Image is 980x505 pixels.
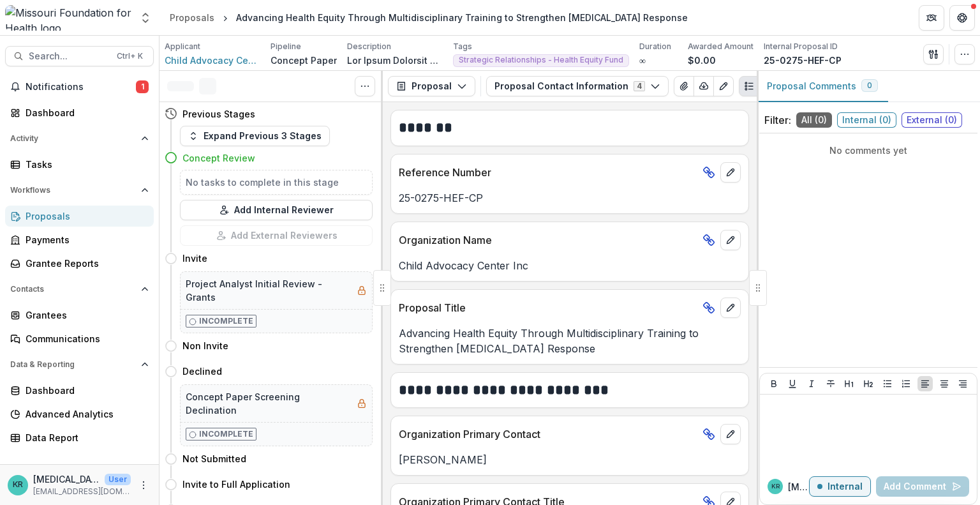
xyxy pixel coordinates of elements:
[399,426,697,442] p: Organization Primary Contact
[26,431,144,444] div: Data Report
[796,112,832,128] span: All ( 0 )
[182,151,255,165] h4: Concept Review
[388,76,475,96] button: Proposal
[720,424,741,444] button: edit
[13,481,23,489] div: Kyra Robinson
[937,376,952,391] button: Align Center
[33,486,131,497] p: [EMAIL_ADDRESS][DOMAIN_NAME]
[453,41,472,52] p: Tags
[898,376,914,391] button: Ordered List
[823,376,838,391] button: Strike
[26,106,144,119] div: Dashboard
[399,232,697,248] p: Organization Name
[114,49,145,63] div: Ctrl + K
[949,5,975,31] button: Get Help
[880,376,895,391] button: Bullet List
[182,365,222,378] h4: Declined
[165,8,219,27] a: Proposals
[182,107,255,121] h4: Previous Stages
[5,380,154,401] a: Dashboard
[136,80,149,93] span: 1
[186,176,367,189] h5: No tasks to complete in this stage
[10,360,136,369] span: Data & Reporting
[720,298,741,318] button: edit
[165,41,200,52] p: Applicant
[355,76,375,96] button: Toggle View Cancelled Tasks
[861,376,876,391] button: Heading 2
[26,158,144,171] div: Tasks
[136,478,151,493] button: More
[10,186,136,195] span: Workflows
[347,54,443,67] p: Lor Ipsum Dolorsit Ametco ad elitseddo e temp-inci utlabore etdolorema aliq enimadminim ven quisn...
[867,81,872,90] span: 0
[105,474,131,485] p: User
[199,428,253,440] p: Incomplete
[5,328,154,349] a: Communications
[180,200,373,220] button: Add Internal Reviewer
[33,472,100,486] p: [MEDICAL_DATA][PERSON_NAME]
[713,76,734,96] button: Edit as form
[26,209,144,223] div: Proposals
[5,427,154,448] a: Data Report
[917,376,933,391] button: Align Left
[137,5,154,31] button: Open entity switcher
[10,285,136,294] span: Contacts
[5,180,154,200] button: Open Workflows
[5,305,154,326] a: Grantees
[5,154,154,175] a: Tasks
[720,230,741,250] button: edit
[688,54,716,67] p: $0.00
[788,480,809,494] p: [MEDICAL_DATA] R
[399,190,741,206] p: 25-0275-HEF-CP
[182,252,207,265] h4: Invite
[399,300,697,315] p: Proposal Title
[26,257,144,270] div: Grantee Reports
[764,54,842,67] p: 25-0275-HEF-CP
[5,403,154,425] a: Advanced Analytics
[955,376,970,391] button: Align Right
[828,481,863,492] p: Internal
[720,162,741,183] button: edit
[5,102,154,123] a: Dashboard
[186,277,352,304] h5: Project Analyst Initial Review - Grants
[757,71,888,102] button: Proposal Comments
[5,229,154,250] a: Payments
[837,112,896,128] span: Internal ( 0 )
[5,5,131,31] img: Missouri Foundation for Health logo
[271,54,337,67] p: Concept Paper
[804,376,819,391] button: Italicize
[399,258,741,273] p: Child Advocacy Center Inc
[10,134,136,143] span: Activity
[199,315,253,327] p: Incomplete
[766,376,782,391] button: Bold
[5,77,154,97] button: Notifications1
[180,126,330,146] button: Expand Previous 3 Stages
[919,5,944,31] button: Partners
[5,279,154,299] button: Open Contacts
[639,54,646,67] p: ∞
[842,376,857,391] button: Heading 1
[180,225,373,246] button: Add External Reviewers
[165,54,260,67] a: Child Advocacy Center, Inc
[399,452,741,467] p: [PERSON_NAME]
[739,76,759,96] button: Plaintext view
[5,206,154,227] a: Proposals
[26,82,136,93] span: Notifications
[809,476,871,497] button: Internal
[165,8,693,27] nav: breadcrumb
[271,41,301,52] p: Pipeline
[29,51,109,62] span: Search...
[902,112,962,128] span: External ( 0 )
[170,11,214,24] div: Proposals
[459,56,623,64] span: Strategic Relationships - Health Equity Fund
[5,253,154,274] a: Grantee Reports
[486,76,669,96] button: Proposal Contact Information4
[764,112,791,128] p: Filter:
[639,41,671,52] p: Duration
[876,476,969,497] button: Add Comment
[182,478,290,491] h4: Invite to Full Application
[347,41,391,52] p: Description
[785,376,800,391] button: Underline
[26,308,144,322] div: Grantees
